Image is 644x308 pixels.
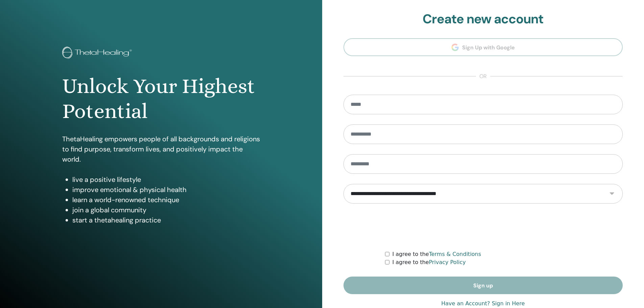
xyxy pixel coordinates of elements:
[72,185,260,195] li: improve emotional & physical health
[62,134,260,164] p: ThetaHealing empowers people of all backgrounds and religions to find purpose, transform lives, a...
[441,300,525,308] a: Have an Account? Sign in Here
[392,258,466,266] label: I agree to the
[429,251,481,257] a: Terms & Conditions
[72,205,260,215] li: join a global community
[72,174,260,185] li: live a positive lifestyle
[72,195,260,205] li: learn a world-renowned technique
[392,250,481,258] label: I agree to the
[343,11,623,27] h2: Create new account
[72,215,260,225] li: start a thetahealing practice
[432,214,534,240] iframe: reCAPTCHA
[476,72,490,80] span: or
[62,74,260,124] h1: Unlock Your Highest Potential
[429,259,466,265] a: Privacy Policy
